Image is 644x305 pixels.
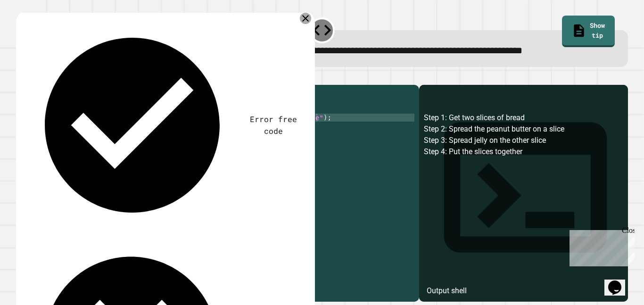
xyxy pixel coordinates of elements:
[424,112,623,302] div: Step 1: Get two slices of bread Step 2: Spread the peanut butter on a slice Step 3: Spread jelly ...
[566,226,635,266] iframe: chat widget
[4,4,65,60] div: Chat with us now!Close
[562,16,615,47] a: Show tip
[604,267,635,296] iframe: chat widget
[247,114,301,137] div: Error free code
